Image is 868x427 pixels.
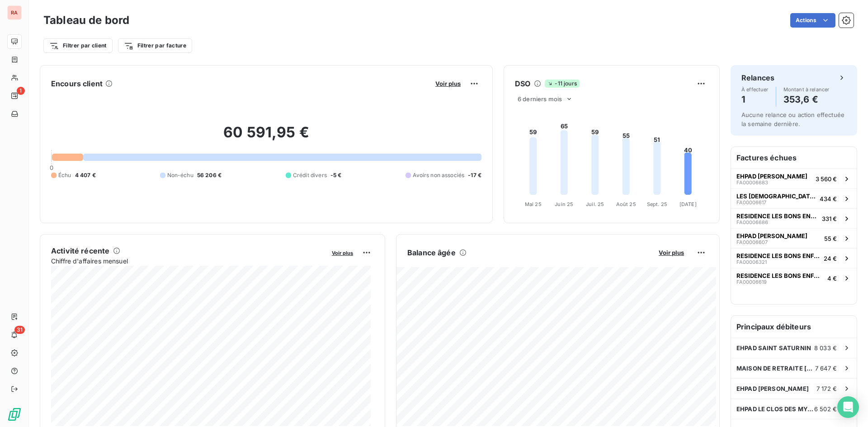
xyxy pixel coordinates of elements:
[51,256,325,266] span: Chiffre d'affaires mensuel
[816,385,837,392] span: 7 172 €
[741,72,774,83] h6: Relances
[329,249,356,257] button: Voir plus
[736,365,815,372] span: MAISON DE RETRAITE [PERSON_NAME]
[822,215,837,222] span: 331 €
[741,92,769,107] h4: 1
[50,164,53,171] span: 0
[736,344,811,352] span: EHPAD SAINT SATURNIN
[736,192,816,200] span: LES [DEMOGRAPHIC_DATA]
[731,228,857,248] button: EHPAD [PERSON_NAME]FA0000660755 €
[736,180,768,185] span: FA00006683
[783,92,830,107] h4: 353,6 €
[827,275,837,282] span: 4 €
[7,407,22,422] img: Logo LeanPay
[815,365,837,372] span: 7 647 €
[736,259,767,265] span: FA00006321
[7,5,22,20] div: RA
[332,250,353,256] span: Voir plus
[741,111,844,127] span: Aucune relance ou action effectuée la semaine dernière.
[545,80,579,88] span: -11 jours
[731,248,857,268] button: RESIDENCE LES BONS ENFANTSFA0000632124 €
[783,87,830,92] span: Montant à relancer
[679,201,697,207] tspan: [DATE]
[736,212,818,220] span: RESIDENCE LES BONS ENFANTS
[814,405,837,413] span: 6 502 €
[731,169,857,188] button: EHPAD [PERSON_NAME]FA000066833 560 €
[14,326,25,334] span: 31
[656,249,687,257] button: Voir plus
[736,173,807,180] span: EHPAD [PERSON_NAME]
[555,201,573,207] tspan: Juin 25
[736,239,768,245] span: FA00006607
[741,87,769,92] span: À effectuer
[731,147,857,169] h6: Factures échues
[731,316,857,338] h6: Principaux débiteurs
[586,201,604,207] tspan: Juil. 25
[43,12,129,28] h3: Tableau de bord
[197,171,222,179] span: 56 206 €
[51,245,109,256] h6: Activité récente
[17,87,25,95] span: 1
[837,396,859,418] div: Open Intercom Messenger
[293,171,327,179] span: Crédit divers
[731,268,857,288] button: RESIDENCE LES BONS ENFANTSFA000066194 €
[659,249,684,256] span: Voir plus
[736,252,820,259] span: RESIDENCE LES BONS ENFANTS
[816,175,837,183] span: 3 560 €
[330,171,342,179] span: -5 €
[731,188,857,208] button: LES [DEMOGRAPHIC_DATA]FA00006617434 €
[433,80,463,88] button: Voir plus
[515,78,530,89] h6: DSO
[824,235,837,242] span: 55 €
[413,171,464,179] span: Avoirs non associés
[736,405,814,413] span: EHPAD LE CLOS DES MYOSOTIS
[736,272,824,279] span: RESIDENCE LES BONS ENFANTS
[736,279,767,285] span: FA00006619
[814,344,837,352] span: 8 033 €
[407,247,456,258] h6: Balance âgée
[51,123,481,150] h2: 60 591,95 €
[167,171,193,179] span: Non-échu
[43,38,113,53] button: Filtrer par client
[824,255,837,262] span: 24 €
[736,232,807,239] span: EHPAD [PERSON_NAME]
[468,171,481,179] span: -17 €
[518,95,562,103] span: 6 derniers mois
[51,78,103,89] h6: Encours client
[820,195,837,202] span: 434 €
[58,171,71,179] span: Échu
[731,208,857,228] button: RESIDENCE LES BONS ENFANTSFA00006686331 €
[616,201,636,207] tspan: Août 25
[75,171,96,179] span: 4 407 €
[736,220,768,225] span: FA00006686
[736,385,809,392] span: EHPAD [PERSON_NAME]
[118,38,192,53] button: Filtrer par facture
[435,80,461,87] span: Voir plus
[736,200,766,205] span: FA00006617
[647,201,667,207] tspan: Sept. 25
[790,13,835,28] button: Actions
[525,201,542,207] tspan: Mai 25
